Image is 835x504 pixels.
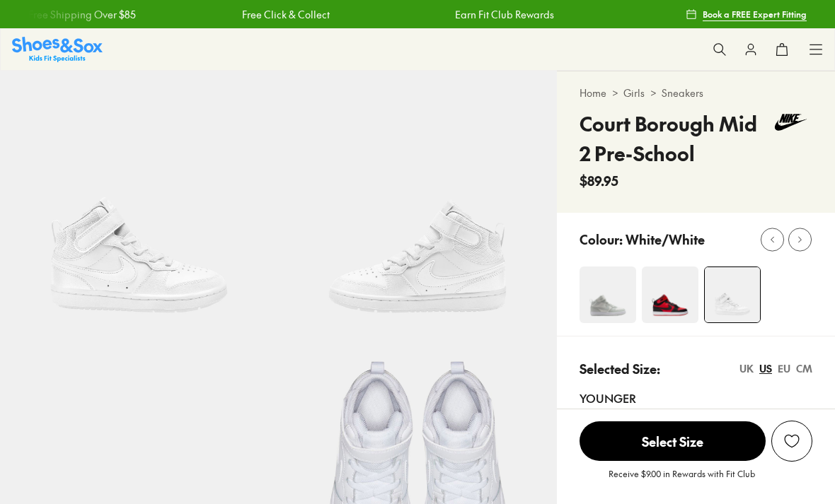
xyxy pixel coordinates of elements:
[580,389,812,406] div: Younger
[580,421,766,462] button: Select Size
[778,361,790,376] div: EU
[769,109,812,136] img: Vendor logo
[580,171,618,190] span: $89.95
[580,86,606,100] a: Home
[796,361,812,376] div: CM
[626,230,705,249] p: White/White
[705,267,760,322] img: 4-501880_1
[580,266,636,323] img: 4-537464_1
[771,421,812,462] button: Add to Wishlist
[642,266,698,323] img: 4-501884_1
[580,421,766,461] span: Select Size
[662,86,703,100] a: Sneakers
[759,361,772,376] div: US
[609,467,755,493] p: Receive $9.00 in Rewards with Fit Club
[686,1,807,27] a: Book a FREE Expert Fitting
[580,359,660,378] p: Selected Size:
[739,361,754,376] div: UK
[580,230,623,249] p: Colour:
[623,86,645,100] a: Girls
[12,37,103,61] a: Shoes & Sox
[538,7,645,22] a: Free Shipping Over $85
[325,7,424,22] a: Earn Fit Club Rewards
[703,8,807,20] span: Book a FREE Expert Fitting
[12,37,103,61] img: SNS_Logo_Responsive.svg
[278,71,556,348] img: 5-501881_1
[580,86,812,100] div: > >
[111,7,199,22] a: Free Click & Collect
[580,109,769,168] h4: Court Borough Mid 2 Pre-School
